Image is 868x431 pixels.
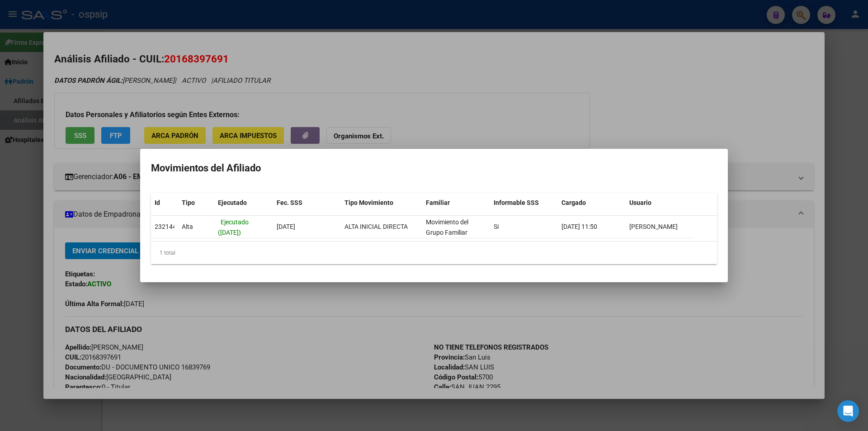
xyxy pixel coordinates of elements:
datatable-header-cell: Cargado [558,193,626,213]
datatable-header-cell: Tipo [178,193,214,213]
div: Open Intercom Messenger [837,400,859,422]
datatable-header-cell: Ejecutado [214,193,273,213]
span: Tipo [182,199,195,206]
span: Cargado [561,199,586,206]
span: Id [155,199,160,206]
datatable-header-cell: Tipo Movimiento [341,193,422,213]
span: ALTA INICIAL DIRECTA [344,223,408,230]
span: Fec. SSS [277,199,302,206]
datatable-header-cell: Usuario [626,193,693,213]
h2: Movimientos del Afiliado [151,160,717,177]
span: Familiar [426,199,450,206]
span: Si [494,223,499,230]
span: Usuario [629,199,651,206]
datatable-header-cell: Id [151,193,178,213]
span: [DATE] [277,223,295,230]
span: Movimiento del Grupo Familiar [426,218,468,236]
span: 232144 [155,223,176,230]
span: Ejecutado ([DATE]) [218,218,249,236]
datatable-header-cell: Informable SSS [490,193,558,213]
span: [PERSON_NAME] [629,223,678,230]
datatable-header-cell: Fec. SSS [273,193,341,213]
span: Alta [182,223,193,230]
div: 1 total [151,242,717,264]
datatable-header-cell: Familiar [422,193,490,213]
span: Ejecutado [218,199,247,206]
span: Informable SSS [494,199,539,206]
span: Tipo Movimiento [344,199,393,206]
span: [DATE] 11:50 [561,223,597,230]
